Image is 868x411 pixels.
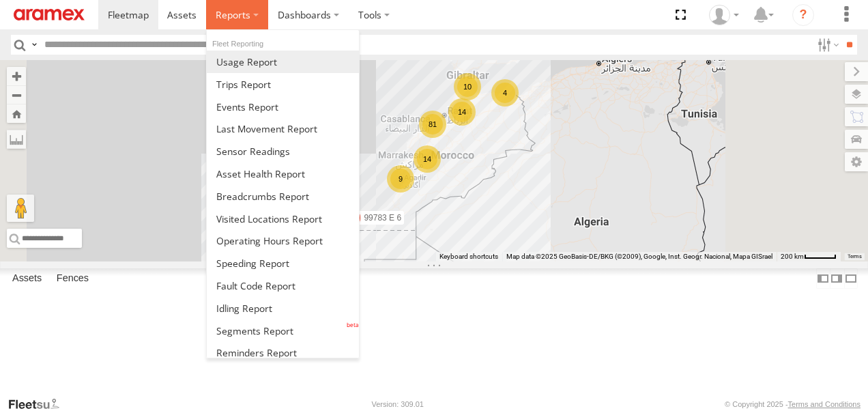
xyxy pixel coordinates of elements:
[448,98,476,126] div: 14
[29,35,40,55] label: Search Query
[7,195,34,222] button: Drag Pegman onto the map to open Street View
[50,269,96,288] label: Fences
[439,252,498,261] button: Keyboard shortcuts
[414,145,441,173] div: 14
[207,229,359,252] a: Asset Operating Hours Report
[830,268,843,288] label: Dock Summary Table to the Right
[207,297,359,320] a: Idling Report
[372,400,424,408] div: Version: 309.01
[848,254,862,259] a: Terms (opens in new tab)
[364,213,401,223] span: 99783 E 6
[207,73,359,96] a: Trips Report
[207,140,359,162] a: Sensor Readings
[7,85,26,104] button: Zoom out
[207,252,359,274] a: Fleet Speed Report
[777,252,841,261] button: Map Scale: 200 km per 44 pixels
[207,274,359,297] a: Fault Code Report
[506,253,772,260] span: Map data ©2025 GeoBasis-DE/BKG (©2009), Google, Inst. Geogr. Nacional, Mapa GISrael
[8,397,70,411] a: Visit our Website
[207,185,359,208] a: Breadcrumbs Report
[725,400,860,408] div: © Copyright 2025 -
[792,4,814,26] i: ?
[7,104,26,123] button: Zoom Home
[14,9,85,20] img: aramex-logo.svg
[207,117,359,140] a: Last Movement Report
[207,162,359,185] a: Asset Health Report
[788,400,860,408] a: Terms and Conditions
[816,268,830,288] label: Dock Summary Table to the Left
[207,51,359,73] a: Usage Report
[812,35,841,55] label: Search Filter Options
[207,96,359,118] a: Full Events Report
[7,130,26,149] label: Measure
[454,73,481,100] div: 10
[207,208,359,230] a: Visited Locations Report
[207,320,359,342] a: Segments Report
[845,152,868,171] label: Map Settings
[419,111,446,138] div: 81
[207,342,359,365] a: Reminders Report
[5,269,48,288] label: Assets
[387,165,414,193] div: 9
[704,5,744,25] div: Hicham Abourifa
[781,253,804,260] span: 200 km
[491,79,519,107] div: 4
[7,67,26,85] button: Zoom in
[844,268,858,288] label: Hide Summary Table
